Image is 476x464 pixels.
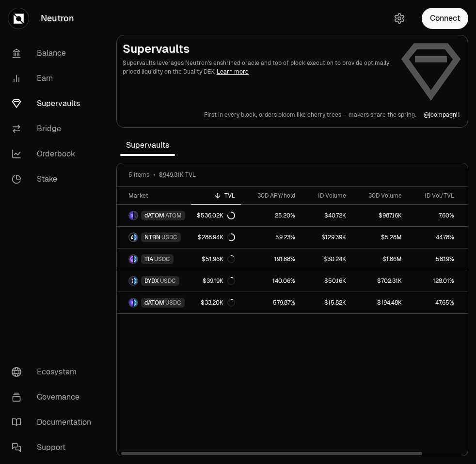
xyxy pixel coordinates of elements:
[128,192,185,200] div: Market
[144,299,164,307] span: dATOM
[134,277,137,285] img: USDC Logo
[241,248,301,270] a: 191.68%
[161,233,177,241] span: USDC
[352,248,408,270] a: $1.86M
[201,299,235,307] div: $33.20K
[129,299,133,307] img: dATOM Logo
[134,299,137,307] img: USDC Logo
[4,141,105,167] a: Orderbook
[120,136,175,155] span: Supervaults
[4,385,105,410] a: Governance
[4,359,105,385] a: Ecosystem
[123,41,392,57] h2: Supervaults
[117,292,191,313] a: dATOM LogoUSDC LogodATOMUSDC
[301,292,352,313] a: $15.82K
[165,299,181,307] span: USDC
[352,205,408,226] a: $987.16K
[129,233,133,241] img: NTRN Logo
[144,233,160,241] span: NTRN
[408,205,460,226] a: 7.60%
[352,270,408,292] a: $702.31K
[203,277,235,285] div: $39.19K
[422,8,468,29] button: Connect
[160,277,176,285] span: USDC
[4,41,105,66] a: Balance
[144,277,159,285] span: DYDX
[301,227,352,248] a: $129.39K
[247,192,295,200] div: 30D APY/hold
[4,116,105,141] a: Bridge
[301,270,352,292] a: $50.16K
[352,227,408,248] a: $5.28M
[204,111,416,119] a: First in every block,orders bloom like cherry trees—makers share the spring.
[4,91,105,116] a: Supervaults
[134,212,137,219] img: ATOM Logo
[4,410,105,435] a: Documentation
[191,270,241,292] a: $39.19K
[191,205,241,226] a: $536.02K
[424,111,460,119] p: @ jcompagni1
[129,255,133,263] img: TIA Logo
[408,227,460,248] a: 44.78%
[202,255,235,263] div: $51.96K
[197,192,235,200] div: TVL
[241,205,301,226] a: 25.20%
[408,270,460,292] a: 128.01%
[241,270,301,292] a: 140.06%
[198,233,235,241] div: $288.94K
[117,227,191,248] a: NTRN LogoUSDC LogoNTRNUSDC
[128,171,149,179] span: 5 items
[4,66,105,91] a: Earn
[159,171,196,179] span: $949.31K TVL
[154,255,170,263] span: USDC
[134,255,137,263] img: USDC Logo
[358,192,402,200] div: 30D Volume
[408,292,460,313] a: 47.65%
[204,111,257,119] p: First in every block,
[129,277,133,285] img: DYDX Logo
[144,255,153,263] span: TIA
[301,205,352,226] a: $40.72K
[191,292,241,313] a: $33.20K
[117,205,191,226] a: dATOM LogoATOM LogodATOMATOM
[191,248,241,270] a: $51.96K
[4,435,105,460] a: Support
[424,111,460,119] a: @jcompagni1
[197,212,235,219] div: $536.02K
[413,192,454,200] div: 1D Vol/TVL
[129,212,133,219] img: dATOM Logo
[117,270,191,292] a: DYDX LogoUSDC LogoDYDXUSDC
[307,192,346,200] div: 1D Volume
[134,233,137,241] img: USDC Logo
[191,227,241,248] a: $288.94K
[259,111,347,119] p: orders bloom like cherry trees—
[123,59,392,76] p: Supervaults leverages Neutron's enshrined oracle and top of block execution to provide optimally ...
[117,248,191,270] a: TIA LogoUSDC LogoTIAUSDC
[301,248,352,270] a: $30.24K
[4,167,105,192] a: Stake
[349,111,416,119] p: makers share the spring.
[352,292,408,313] a: $194.48K
[144,212,164,219] span: dATOM
[241,292,301,313] a: 579.87%
[165,212,182,219] span: ATOM
[408,248,460,270] a: 58.19%
[217,68,249,76] a: Learn more
[241,227,301,248] a: 59.23%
